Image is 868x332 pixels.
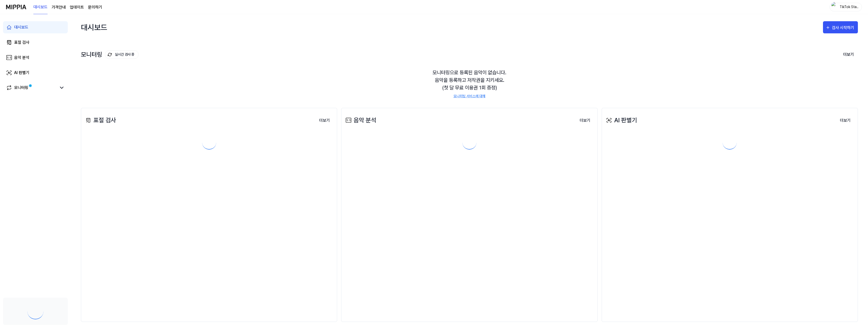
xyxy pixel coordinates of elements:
[576,115,594,126] a: 더보기
[14,39,29,45] div: 표절 검사
[6,85,57,91] a: 모니터링
[832,25,855,31] div: 검사 시작하기
[107,52,112,57] img: monitoring Icon
[839,49,858,60] button: 더보기
[88,4,102,10] a: 문의하기
[14,70,29,76] div: AI 판별기
[14,24,28,30] div: 대시보드
[3,36,68,49] a: 표절 검사
[831,2,837,12] img: profile
[70,4,84,10] a: 업데이트
[105,50,139,59] button: 실시간 검사 중
[3,21,68,33] a: 대시보드
[81,50,139,59] div: 모니터링
[830,3,862,11] button: profileTikTok Star (슈크)
[81,19,107,35] div: 대시보드
[344,116,376,125] div: 음악 분석
[315,115,334,126] button: 더보기
[836,115,855,126] button: 더보기
[3,52,68,64] a: 음악 분석
[823,21,858,33] button: 검사 시작하기
[3,67,68,79] a: AI 판별기
[84,116,116,125] div: 표절 검사
[836,115,855,126] a: 더보기
[14,85,28,91] div: 모니터링
[315,115,334,126] a: 더보기
[453,93,485,99] a: 모니터링 서비스에 대해
[81,63,858,105] div: 모니터링으로 등록된 음악이 없습니다. 음악을 등록하고 저작권을 지키세요. (첫 달 무료 이용권 1회 증정)
[605,116,637,125] div: AI 판별기
[839,4,859,10] div: TikTok Star (슈크)
[52,4,66,10] button: 가격안내
[14,55,29,61] div: 음악 분석
[33,0,48,14] a: 대시보드
[576,115,594,126] button: 더보기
